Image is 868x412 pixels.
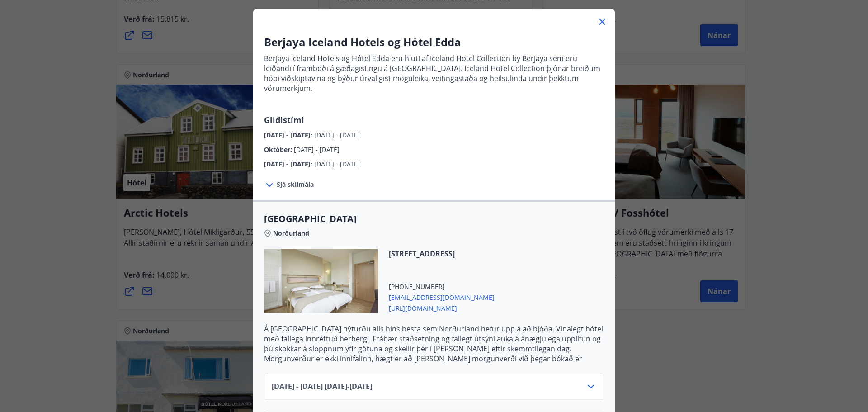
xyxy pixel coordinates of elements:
span: [STREET_ADDRESS] [389,249,495,259]
p: Á [GEOGRAPHIC_DATA] nýturðu alls hins besta sem Norðurland hefur upp á að bjóða. Vinalegt hótel m... [264,324,604,374]
span: [URL][DOMAIN_NAME] [389,302,495,313]
span: Norðurland [273,229,309,238]
span: [GEOGRAPHIC_DATA] [264,213,604,225]
span: [DATE] - [DATE] [314,160,360,168]
span: [DATE] - [DATE] [314,131,360,139]
span: Gildistími [264,114,304,125]
span: Sjá skilmála [277,180,314,189]
span: [DATE] - [DATE] : [264,160,314,168]
h3: Berjaya Iceland Hotels og Hótel Edda [264,34,604,50]
span: [EMAIL_ADDRESS][DOMAIN_NAME] [389,291,495,302]
span: [DATE] - [DATE] [294,145,340,154]
span: Október : [264,145,294,154]
span: [DATE] - [DATE] : [264,131,314,139]
span: [PHONE_NUMBER] [389,282,495,291]
p: Berjaya Iceland Hotels og Hótel Edda eru hluti af Iceland Hotel Collection by Berjaya sem eru lei... [264,53,604,93]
